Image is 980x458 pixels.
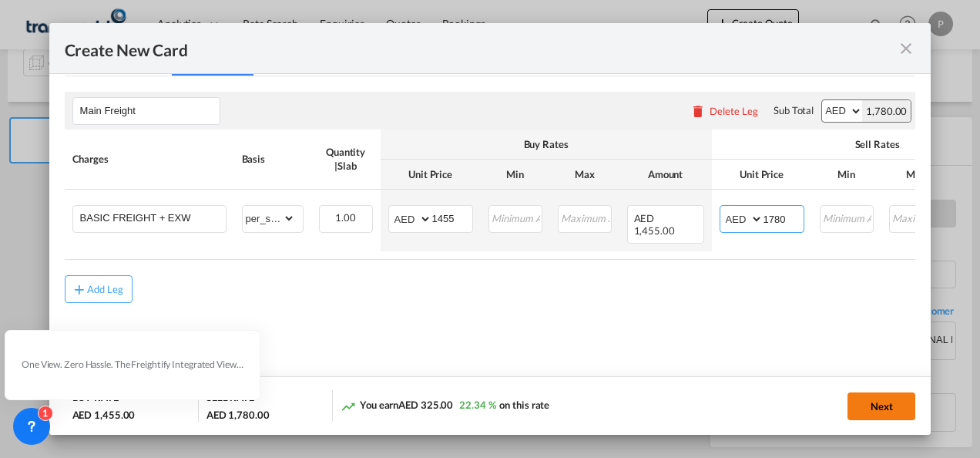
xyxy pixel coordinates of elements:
span: AED [634,212,657,224]
th: Max [550,160,619,190]
th: Unit Price [381,160,481,190]
span: 1,455.00 [634,224,675,237]
div: 1,780.00 [862,100,911,122]
div: You earn on this rate [341,398,549,414]
div: Add Leg [87,285,124,294]
div: Sub Total [774,103,814,117]
input: Maximum Amount [559,206,611,229]
th: Unit Price [712,160,812,190]
div: Charges [72,152,227,166]
div: Quantity | Slab [319,145,373,173]
md-icon: icon-plus md-link-fg s20 [72,281,87,297]
input: 1780 [764,206,804,229]
input: Charge Name [80,206,226,229]
md-icon: icon-trending-up [341,399,356,414]
button: Delete Leg [690,105,758,117]
th: Min [481,160,550,190]
th: Amount [619,160,712,190]
input: Minimum Amount [821,206,873,229]
md-input-container: BASIC FREIGHT + EXW [73,206,226,229]
th: Max [881,160,951,190]
md-icon: icon-close fg-AAA8AD m-0 pointer [897,39,915,58]
div: Create New Card [65,39,898,58]
input: 1455 [432,206,472,229]
div: AED 1,455.00 [72,408,136,422]
div: Delete Leg [710,105,758,117]
button: Add Leg [65,275,133,303]
select: per_shipment [243,206,295,231]
th: Min [812,160,881,190]
md-icon: icon-delete [690,103,706,119]
input: Minimum Amount [490,206,542,229]
input: Maximum Amount [891,206,942,229]
md-dialog: Create New Card ... [49,23,931,436]
div: Basis [242,152,304,166]
div: Buy Rates [388,137,704,151]
span: 1.00 [335,211,356,224]
span: 22.34 % [459,399,495,411]
input: Leg Name [80,99,220,123]
span: AED 325.00 [398,399,453,411]
button: Next [847,392,915,420]
div: AED 1,780.00 [206,408,270,422]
